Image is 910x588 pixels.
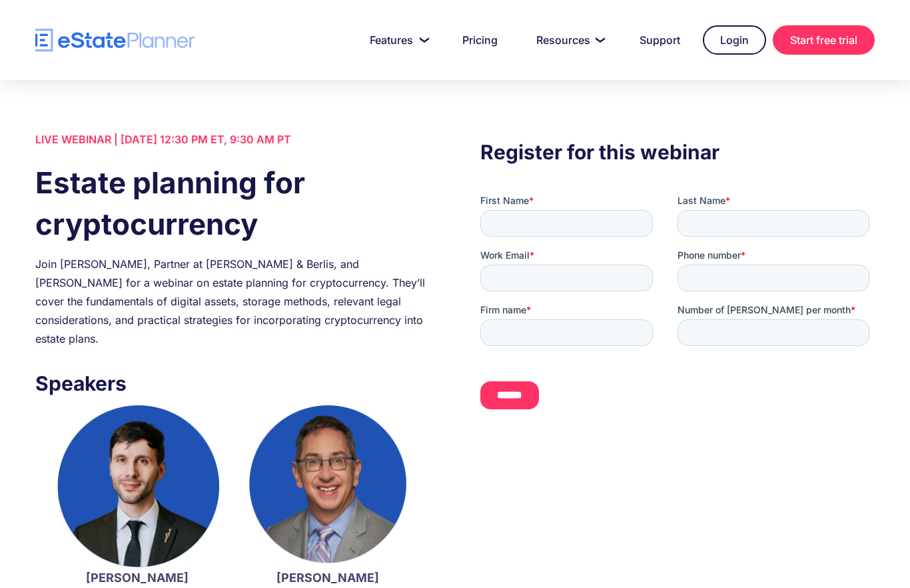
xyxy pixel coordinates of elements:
[276,571,379,585] strong: [PERSON_NAME]
[480,194,875,421] iframe: Form 0
[354,27,440,53] a: Features
[624,27,696,53] a: Support
[35,255,430,348] div: Join [PERSON_NAME], Partner at [PERSON_NAME] & Berlis, and [PERSON_NAME] for a webinar on estate ...
[703,25,766,55] a: Login
[35,162,430,245] h1: Estate planning for cryptocurrency
[480,137,875,167] h3: Register for this webinar
[773,25,875,55] a: Start free trial
[35,368,430,399] h3: Speakers
[35,29,195,52] a: home
[520,27,617,53] a: Resources
[446,27,514,53] a: Pricing
[35,130,430,149] div: LIVE WEBINAR | [DATE] 12:30 PM ET, 9:30 AM PT
[86,571,189,585] strong: [PERSON_NAME]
